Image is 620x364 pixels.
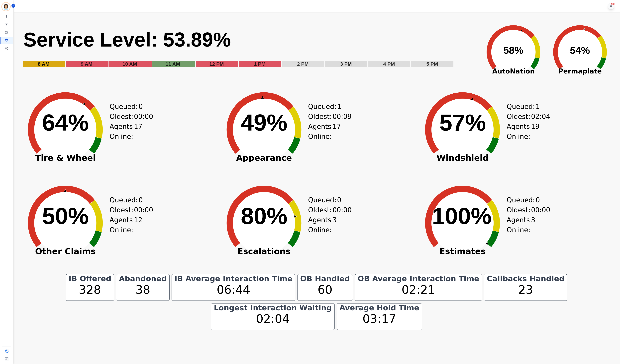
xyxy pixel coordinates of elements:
span: 12 [134,215,142,235]
text: 9 AM [81,61,93,67]
text: 1 PM [254,61,266,67]
span: 0 [536,195,540,205]
text: 4 PM [383,61,395,67]
div: Agents Online: [109,215,138,235]
span: 00:00 [134,205,153,215]
span: 00:09 [332,112,352,121]
div: Agents Online: [507,121,535,141]
div: Oldest: [109,112,134,121]
div: Queued: [507,195,532,205]
div: Queued: [308,195,333,205]
text: 80% [241,203,287,229]
div: Agents Online: [507,215,535,235]
text: 50% [42,203,89,229]
text: 100% [432,203,492,229]
text: 2 PM [297,61,309,67]
span: 0 [337,195,341,205]
span: 19 [531,121,539,141]
span: 00:00 [332,205,352,215]
div: Oldest: [109,205,134,215]
span: Windshield [417,156,508,160]
div: Queued: [507,102,532,112]
div: 60 [300,281,351,299]
div: 38 [118,281,167,299]
span: Other Claims [20,250,111,253]
span: 3 [531,215,535,235]
span: 17 [332,121,341,141]
span: 00:00 [134,112,153,121]
span: Permaplate [547,66,613,76]
span: 0 [139,102,143,112]
text: 49% [241,110,287,136]
text: Service Level: 53.89% [23,28,231,51]
text: 11 AM [166,61,180,67]
div: 03:17 [339,310,420,328]
div: Longest Interaction Waiting [213,305,332,310]
span: AutoNation [480,66,547,76]
div: Oldest: [507,205,532,215]
span: 00:00 [531,205,550,215]
div: 02:04 [213,310,332,328]
text: 5 PM [426,61,438,67]
span: 3 [332,215,337,235]
div: Callbacks Handled [486,276,565,281]
div: OB Average Interaction Time [357,276,480,281]
span: 02:04 [531,112,550,121]
text: 8 AM [38,61,50,67]
text: 3 PM [340,61,352,67]
div: 328 [68,281,112,299]
span: Escalations [218,250,310,253]
div: +99 [611,3,615,5]
span: 17 [134,121,142,141]
div: Oldest: [308,112,333,121]
div: Queued: [109,195,134,205]
div: Agents Online: [109,121,138,141]
div: Average Hold Time [339,305,420,310]
div: Agents Online: [308,121,336,141]
span: 1 [337,102,341,112]
div: 06:44 [174,281,293,299]
div: Queued: [308,102,333,112]
div: Oldest: [507,112,532,121]
div: Abandoned [118,276,167,281]
text: 54% [570,45,590,56]
span: 0 [139,195,143,205]
text: 64% [42,110,89,136]
text: 10 AM [122,61,137,67]
img: Bordered avatar [2,3,10,11]
svg: Service Level: 0% [23,28,478,72]
div: Queued: [109,102,134,112]
text: 58% [503,45,523,56]
div: 02:21 [357,281,480,299]
div: IB Offered [68,276,112,281]
div: Oldest: [308,205,333,215]
div: 23 [486,281,565,299]
div: OB Handled [300,276,351,281]
span: 1 [536,102,540,112]
span: Estimates [417,250,508,253]
span: Tire & Wheel [20,156,111,160]
text: 57% [439,110,486,136]
div: Agents Online: [308,215,336,235]
text: 12 PM [209,61,224,67]
div: IB Average Interaction Time [174,276,293,281]
span: Appearance [218,156,310,160]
